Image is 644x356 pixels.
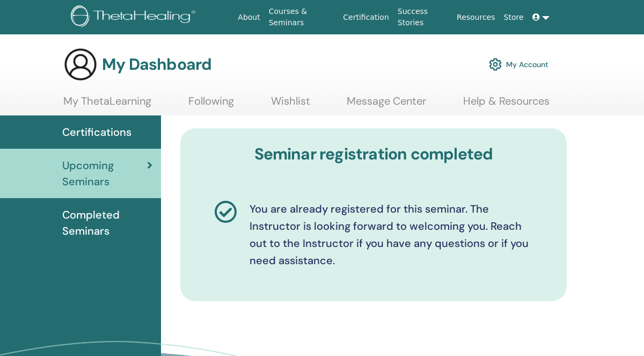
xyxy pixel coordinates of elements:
[62,207,152,239] span: Completed Seminars
[393,2,452,33] a: Success Stories
[347,95,426,115] a: Message Center
[250,200,533,269] p: You are already registered for this seminar. The Instructor is looking forward to welcoming you. ...
[188,95,234,115] a: Following
[63,47,98,82] img: generic-user-icon.jpg
[63,95,151,115] a: My ThetaLearning
[452,8,500,27] a: Resources
[463,95,550,115] a: Help & Resources
[265,2,339,33] a: Courses & Seminars
[71,5,199,30] img: logo.png
[339,8,393,27] a: Certification
[233,8,264,27] a: About
[489,53,548,76] a: My Account
[489,55,502,74] img: cog.svg
[196,144,551,164] h3: Seminar registration completed
[62,157,147,190] span: Upcoming Seminars
[500,8,528,27] a: Store
[271,95,310,115] a: Wishlist
[62,124,131,140] span: Certifications
[102,55,211,74] h3: My Dashboard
